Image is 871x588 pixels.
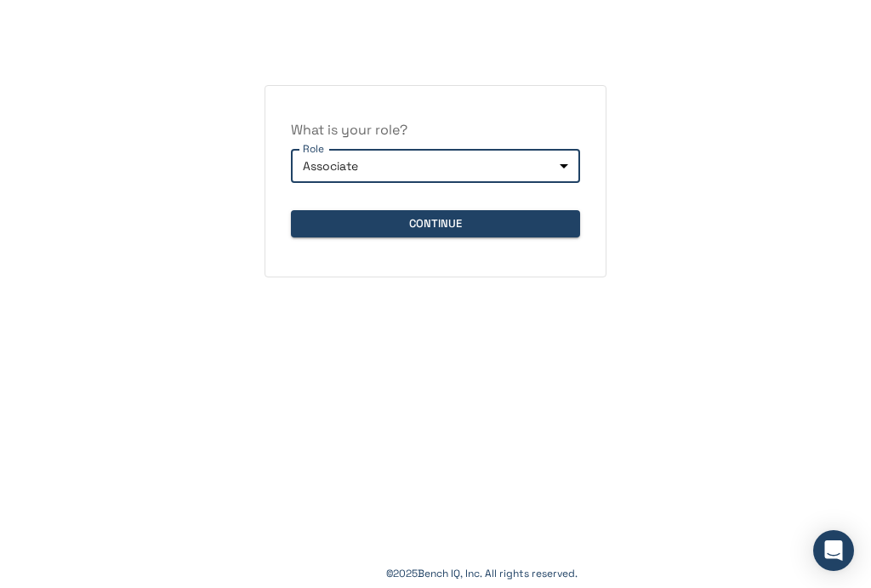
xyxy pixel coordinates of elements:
[303,141,324,156] label: Role
[813,530,854,571] div: Open Intercom Messenger
[291,210,580,237] button: Continue
[291,149,580,183] div: Associate
[291,120,580,140] p: What is your role?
